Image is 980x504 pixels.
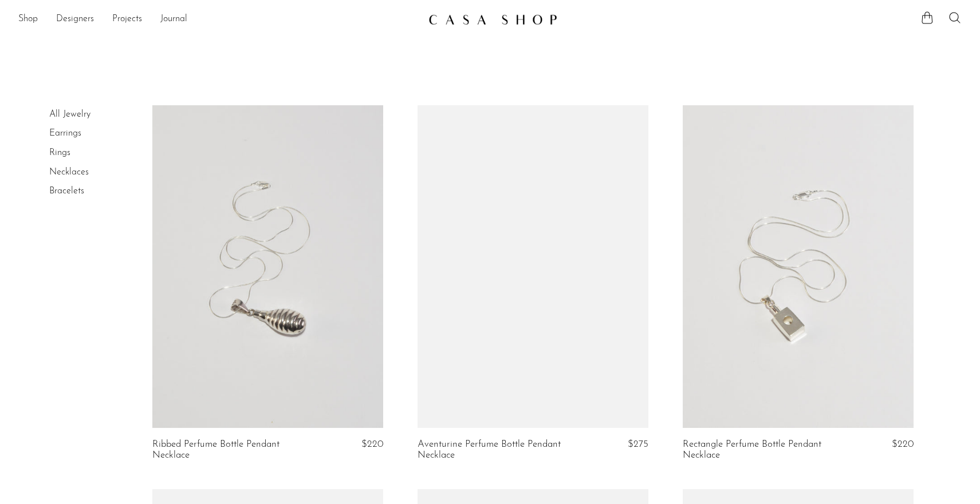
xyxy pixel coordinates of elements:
a: All Jewelry [49,110,90,119]
a: Necklaces [49,168,89,177]
a: Ribbed Perfume Bottle Pendant Necklace [152,439,307,461]
a: Rings [49,148,70,157]
a: Designers [56,12,94,27]
a: Rectangle Perfume Bottle Pendant Necklace [683,439,837,461]
a: Projects [112,12,142,27]
a: Aventurine Perfume Bottle Pendant Necklace [418,439,572,461]
a: Bracelets [49,186,84,196]
nav: Desktop navigation [18,10,419,29]
a: Earrings [49,129,81,138]
ul: NEW HEADER MENU [18,10,419,29]
span: $220 [892,439,914,449]
a: Shop [18,12,38,27]
span: $275 [628,439,648,449]
span: $220 [361,439,383,449]
a: Journal [160,12,187,27]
